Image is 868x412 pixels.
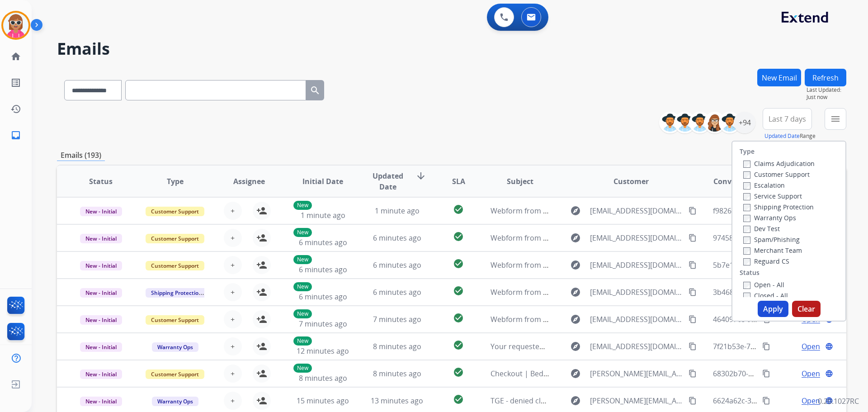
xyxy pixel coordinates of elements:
[256,314,267,325] mat-icon: person_add
[10,130,21,141] mat-icon: inbox
[689,342,697,350] mat-icon: content_copy
[570,368,581,379] mat-icon: explore
[224,337,242,355] button: +
[233,176,265,187] span: Assignee
[256,205,267,216] mat-icon: person_add
[231,341,235,352] span: +
[762,369,770,378] mat-icon: content_copy
[743,171,750,179] input: Customer Support
[80,207,122,216] span: New - Initial
[152,397,198,406] span: Warranty Ops
[299,292,347,302] span: 6 minutes ago
[491,287,695,297] span: Webform from [EMAIL_ADDRESS][DOMAIN_NAME] on [DATE]
[256,232,267,243] mat-icon: person_add
[373,287,421,297] span: 6 minutes ago
[743,182,750,189] input: Escalation
[570,205,581,216] mat-icon: explore
[763,108,812,130] button: Last 7 days
[80,369,122,379] span: New - Initial
[743,213,796,222] label: Warranty Ops
[491,233,695,243] span: Webform from [EMAIL_ADDRESS][DOMAIN_NAME] on [DATE]
[570,314,581,325] mat-icon: explore
[224,283,242,301] button: +
[256,368,267,379] mat-icon: person_add
[10,51,21,62] mat-icon: home
[825,369,833,378] mat-icon: language
[590,287,683,298] span: [EMAIL_ADDRESS][DOMAIN_NAME]
[146,288,208,298] span: Shipping Protection
[830,114,841,124] mat-icon: menu
[689,207,697,215] mat-icon: content_copy
[491,396,553,406] span: TGE - denied claim
[740,147,755,156] label: Type
[491,314,751,324] span: Webform from [PERSON_NAME][EMAIL_ADDRESS][DOMAIN_NAME] on [DATE]
[825,342,833,350] mat-icon: language
[792,301,821,317] button: Clear
[590,260,683,270] span: [EMAIL_ADDRESS][DOMAIN_NAME]
[743,226,750,233] input: Dev Test
[743,258,750,265] input: Reguard CS
[758,301,788,317] button: Apply
[146,207,204,216] span: Customer Support
[491,260,695,270] span: Webform from [EMAIL_ADDRESS][DOMAIN_NAME] on [DATE]
[375,206,420,216] span: 1 minute ago
[743,235,800,244] label: Spam/Phishing
[373,341,421,351] span: 8 minutes ago
[491,206,695,216] span: Webform from [EMAIL_ADDRESS][DOMAIN_NAME] on [DATE]
[299,265,347,275] span: 6 minutes ago
[491,369,596,379] span: Checkout | Bed Bath & Beyond
[743,204,750,211] input: Shipping Protection
[297,396,349,406] span: 15 minutes ago
[146,261,204,270] span: Customer Support
[764,133,800,140] button: Updated Date
[80,261,122,270] span: New - Initial
[415,170,426,181] mat-icon: arrow_downward
[689,397,697,405] mat-icon: content_copy
[301,210,345,220] span: 1 minute ago
[453,340,464,350] mat-icon: check_circle
[293,336,312,346] p: New
[299,237,347,247] span: 6 minutes ago
[713,369,849,379] span: 68302b70-3c46-4950-937e-d6bff2c3c65d
[256,287,267,298] mat-icon: person_add
[368,170,409,192] span: Updated Date
[743,247,750,255] input: Merchant Team
[80,234,122,243] span: New - Initial
[769,117,806,121] span: Last 7 days
[762,342,770,350] mat-icon: content_copy
[743,215,750,222] input: Warranty Ops
[713,233,852,243] span: 97458a51-6998-49c7-8687-46c49d89da06
[146,369,204,379] span: Customer Support
[373,369,421,379] span: 8 minutes ago
[689,369,697,378] mat-icon: content_copy
[310,85,321,96] mat-icon: search
[590,232,683,243] span: [EMAIL_ADDRESS][DOMAIN_NAME]
[743,203,814,211] label: Shipping Protection
[762,397,770,405] mat-icon: content_copy
[743,170,810,179] label: Customer Support
[713,260,853,270] span: 5b7e17db-49b7-4551-80b9-0ef4aa2a1bbc
[224,256,242,274] button: +
[57,40,846,58] h2: Emails
[293,282,312,291] p: New
[224,202,242,220] button: +
[10,104,21,114] mat-icon: history
[757,69,801,86] button: New Email
[590,341,683,352] span: [EMAIL_ADDRESS][DOMAIN_NAME]
[570,341,581,352] mat-icon: explore
[743,293,750,300] input: Closed - All
[224,392,242,410] button: +
[231,395,235,406] span: +
[231,205,235,216] span: +
[743,224,780,233] label: Dev Test
[373,260,421,270] span: 6 minutes ago
[57,150,105,161] p: Emails (193)
[802,395,820,406] span: Open
[80,342,122,352] span: New - Initial
[224,229,242,247] button: +
[293,201,312,210] p: New
[743,237,750,244] input: Spam/Phishing
[453,394,464,405] mat-icon: check_circle
[818,396,859,407] p: 0.20.1027RC
[10,77,21,88] mat-icon: list_alt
